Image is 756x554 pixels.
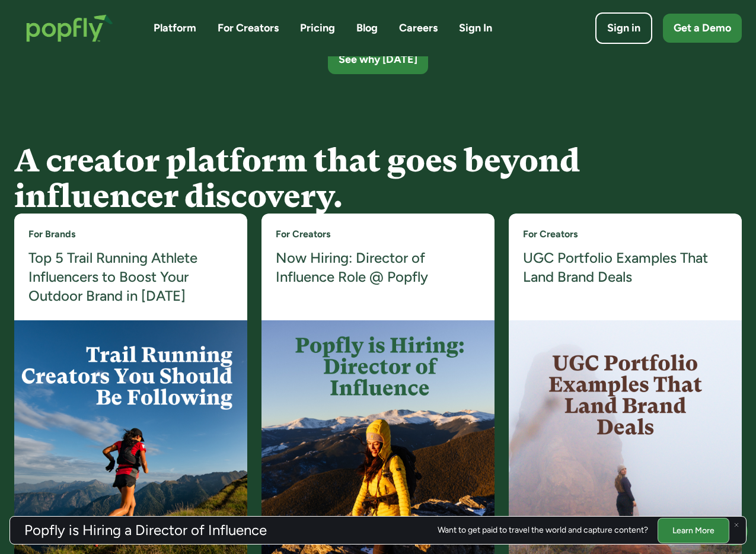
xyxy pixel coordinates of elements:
a: UGC Portfolio Examples That Land Brand Deals [523,249,728,287]
h3: Popfly is Hiring a Director of Influence [24,523,267,537]
a: Top 5 Trail Running Athlete Influencers to Boost Your Outdoor Brand in [DATE] [28,249,233,306]
div: Get a Demo [674,21,731,36]
a: For Creators [218,21,279,36]
a: Sign In [459,21,492,36]
a: Careers [399,21,438,36]
a: See why [DATE] [328,45,428,74]
a: For Brands [28,228,75,241]
a: Learn More [658,517,729,543]
div: Sign in [607,21,640,36]
div: Want to get paid to travel the world and capture content? [438,526,648,535]
a: Sign in [595,12,652,44]
a: For Creators [276,228,330,241]
h4: A creator platform that goes beyond influencer discovery. [14,143,742,214]
a: For Creators [523,228,578,241]
a: Pricing [300,21,335,36]
a: Now Hiring: Director of Influence Role @ Popfly [276,249,480,287]
a: Get a Demo [663,14,742,43]
div: See why [DATE] [339,52,417,67]
a: home [14,2,125,54]
a: Blog [356,21,378,36]
a: Platform [154,21,196,36]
